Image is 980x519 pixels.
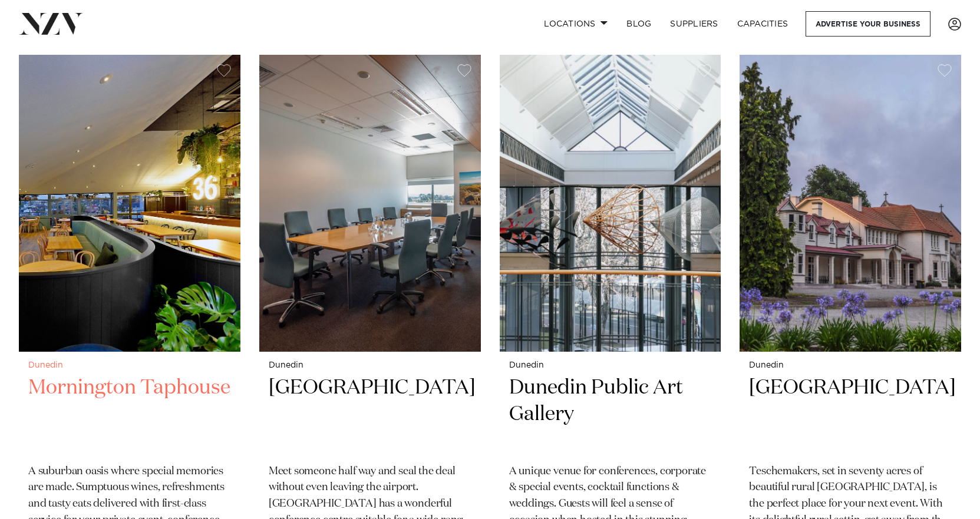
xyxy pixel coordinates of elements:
[509,375,712,454] h2: Dunedin Public Art Gallery
[806,11,930,37] a: Advertise your business
[269,375,471,454] h2: [GEOGRAPHIC_DATA]
[509,361,712,370] small: Dunedin
[661,11,727,37] a: SUPPLIERS
[269,361,471,370] small: Dunedin
[28,361,231,370] small: Dunedin
[749,361,952,370] small: Dunedin
[28,375,231,454] h2: Mornington Taphouse
[728,11,798,37] a: Capacities
[749,375,952,454] h2: [GEOGRAPHIC_DATA]
[617,11,661,37] a: BLOG
[534,11,617,37] a: Locations
[19,13,83,34] img: nzv-logo.png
